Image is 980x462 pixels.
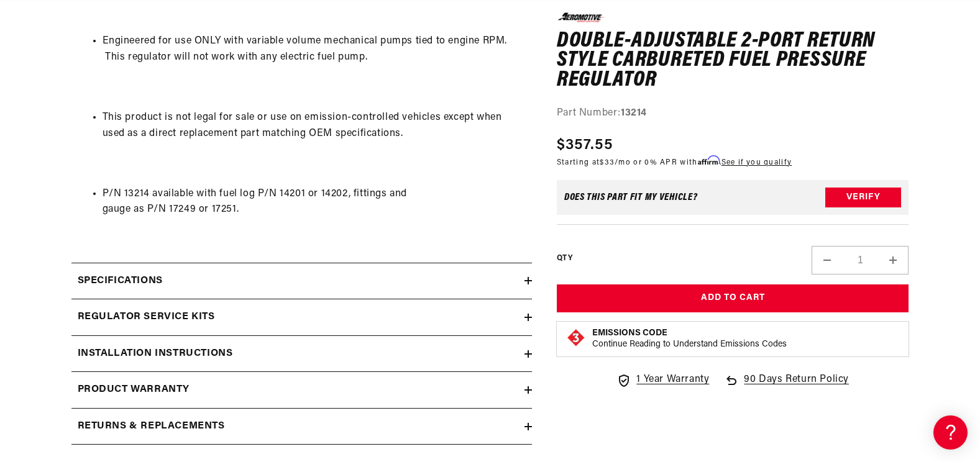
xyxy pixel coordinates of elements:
[12,196,236,215] a: Carbureted Regulators
[698,155,720,165] span: Affirm
[621,108,647,118] strong: 13214
[721,158,792,166] a: See if you qualify - Learn more about Affirm Financing (opens in modal)
[744,372,849,401] span: 90 Days Return Policy
[592,328,667,338] strong: Emissions Code
[12,176,236,196] a: Carbureted Fuel Pumps
[557,284,909,312] button: Add to Cart
[78,346,233,362] h2: Installation Instructions
[12,106,236,125] a: Getting Started
[12,254,236,273] a: Brushless Fuel Pumps
[71,336,532,372] summary: Installation Instructions
[171,358,239,369] a: POWERED BY ENCHANT
[71,263,532,299] summary: Specifications
[564,192,698,202] div: Does This part fit My vehicle?
[103,186,526,218] li: P/N 13214 available with fuel log P/N 14201 or 14202, fittings and gauge as P/N 17249 or 17251.
[71,299,532,335] summary: Regulator Service Kits
[12,86,236,98] div: General
[557,253,572,264] label: QTY
[12,137,236,149] div: Frequently Asked Questions
[78,273,163,289] h2: Specifications
[557,134,613,156] span: $357.55
[12,234,236,253] a: 340 Stealth Fuel Pumps
[12,157,236,176] a: EFI Regulators
[78,419,225,435] h2: Returns & replacements
[103,34,526,65] li: Engineered for use ONLY with variable volume mechanical pumps tied to engine RPM. This regulator ...
[71,409,532,445] summary: Returns & replacements
[12,215,236,234] a: EFI Fuel Pumps
[557,31,909,90] h1: Double-Adjustable 2-Port Return Style Carbureted Fuel Pressure Regulator
[825,188,901,207] button: Verify
[592,339,787,350] p: Continue Reading to Understand Emissions Codes
[12,332,236,354] button: Contact Us
[724,372,849,401] a: 90 Days Return Policy
[600,158,615,166] span: $33
[557,106,909,122] div: Part Number:
[103,110,526,142] li: This product is not legal for sale or use on emission-controlled vehicles except when used as a d...
[636,372,709,388] span: 1 Year Warranty
[71,372,532,408] summary: Product warranty
[78,382,190,398] h2: Product warranty
[78,309,215,325] h2: Regulator Service Kits
[592,328,787,350] button: Emissions CodeContinue Reading to Understand Emissions Codes
[616,372,709,388] a: 1 Year Warranty
[557,156,792,168] p: Starting at /mo or 0% APR with .
[566,328,586,348] img: Emissions code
